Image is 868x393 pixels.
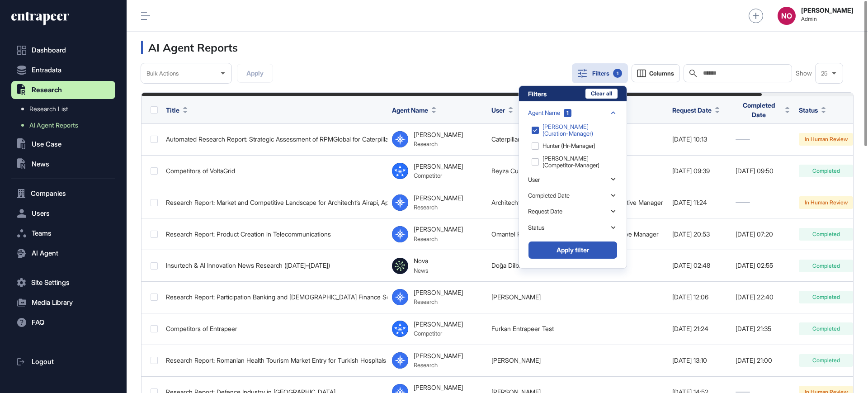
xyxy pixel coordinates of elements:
[585,89,618,99] button: Clear all
[491,199,663,206] a: Architecht Proactive Intelligence Manager Proactive Manager
[11,353,115,371] a: Logout
[166,294,383,301] div: Research Report: Participation Banking and [DEMOGRAPHIC_DATA] Finance Sector
[592,69,622,78] div: Filters
[166,105,179,115] span: Title
[528,192,570,199] div: Completed Date
[32,86,62,94] span: Research
[146,70,179,77] span: Bulk Actions
[29,122,78,129] span: AI Agent Reports
[736,262,790,269] div: [DATE] 02:55
[491,105,513,115] button: User
[166,105,188,115] button: Title
[414,235,463,242] div: Research
[672,105,712,115] span: Request Date
[491,167,536,175] a: Beyza Cubukcu
[11,155,115,173] button: News
[32,47,66,54] span: Dashboard
[491,230,659,238] a: Omantel Proactive Intelligence Manager Proactive Manager
[414,257,428,265] div: Nova
[11,81,115,99] button: Research
[801,16,854,22] span: Admin
[736,357,790,364] div: [DATE] 21:00
[799,133,853,146] div: In Human Review
[32,161,49,168] span: News
[32,210,50,217] span: Users
[491,325,554,332] a: Furkan Entrapeer Test
[166,136,383,143] div: Automated Research Report: Strategic Assessment of RPMGlobal for Caterpillar’s Digital Mining Amb...
[736,325,790,332] div: [DATE] 21:35
[11,135,115,153] button: Use Case
[799,105,818,115] span: Status
[31,279,70,286] span: Site Settings
[32,141,61,148] span: Use Case
[672,231,726,238] div: [DATE] 20:53
[11,204,115,223] button: Users
[799,291,853,303] div: Completed
[799,260,853,272] div: Completed
[649,70,674,77] span: Columns
[528,224,544,231] div: Status
[672,357,726,364] div: [DATE] 13:10
[672,294,726,301] div: [DATE] 12:06
[414,384,463,391] div: [PERSON_NAME]
[491,261,534,269] a: Doğa Dilbilmez
[632,64,680,82] button: Columns
[528,89,547,99] div: Filters
[414,267,428,274] div: News
[736,100,790,119] button: Completed Date
[166,357,383,364] div: Research Report: Romanian Health Tourism Market Entry for Turkish Hospitals
[672,105,720,115] button: Request Date
[801,7,854,14] strong: [PERSON_NAME]
[672,199,726,206] div: [DATE] 11:24
[11,61,115,79] button: Entradata
[799,322,853,335] div: Completed
[11,41,115,59] a: Dashboard
[736,231,790,238] div: [DATE] 07:20
[32,299,73,306] span: Media Library
[166,325,383,332] div: Competitors of Entrapeer
[29,105,68,113] span: Research List
[736,100,782,119] span: Completed Date
[491,356,541,364] a: [PERSON_NAME]
[414,226,463,233] div: [PERSON_NAME]
[392,105,428,115] span: Agent Name
[414,172,463,179] div: Competitor
[528,208,562,215] div: Request Date
[11,313,115,331] button: FAQ
[11,294,115,312] button: Media Library
[491,105,505,115] span: User
[141,41,238,54] h3: AI Agent Reports
[799,165,853,177] div: Completed
[11,185,115,203] button: Companies
[414,194,463,202] div: [PERSON_NAME]
[736,167,790,175] div: [DATE] 09:50
[799,354,853,367] div: Completed
[799,196,853,209] div: In Human Review
[491,293,541,301] a: [PERSON_NAME]
[166,167,383,175] div: Competitors of VoltaGrid
[414,361,463,369] div: Research
[572,63,628,83] button: Filters1
[166,262,383,269] div: Insurtech & AI Innovation News Research ([DATE]–[DATE])
[414,352,463,360] div: [PERSON_NAME]
[672,262,726,269] div: [DATE] 02:48
[32,66,61,74] span: Entradata
[11,244,115,262] button: AI Agent
[414,298,463,305] div: Research
[736,294,790,301] div: [DATE] 22:40
[166,231,383,238] div: Research Report: Product Creation in Telecommunications
[414,163,463,170] div: [PERSON_NAME]
[796,70,812,77] span: Show
[32,358,54,365] span: Logout
[392,105,436,115] button: Agent Name
[799,105,826,115] button: Status
[528,241,618,259] button: Apply filter
[31,190,66,197] span: Companies
[414,204,463,211] div: Research
[491,135,582,143] a: Caterpillar Proactive Team Team
[16,117,115,133] a: AI Agent Reports
[778,7,796,25] button: NO
[16,101,115,117] a: Research List
[613,69,622,78] div: 1
[672,325,726,332] div: [DATE] 21:24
